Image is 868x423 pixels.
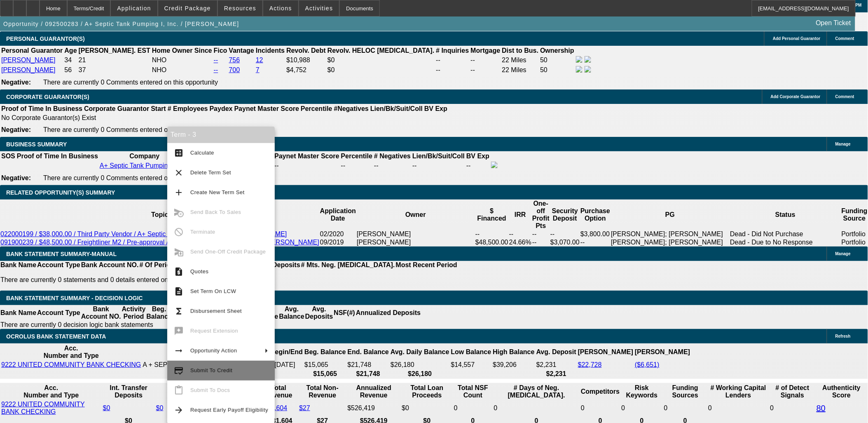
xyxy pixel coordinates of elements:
button: Credit Package [158,0,217,16]
th: Owner [356,200,475,230]
a: -- [214,56,218,63]
mat-icon: description [174,287,184,296]
span: Submit To Credit [190,367,232,374]
td: 0 [580,400,620,416]
th: Proof of Time In Business [1,105,83,113]
b: Negative: [1,174,31,181]
b: Paydex [210,105,233,112]
a: 12 [256,56,263,63]
th: Purchase Option [580,200,611,230]
th: Risk Keywords [621,384,663,399]
th: $26,180 [390,370,450,378]
a: 091900239 / $48,500.00 / Freightliner M2 / Pre-approval / A+ Septic Tank Pumping I, Inc. / [PERSO... [0,239,319,246]
b: # Inquiries [436,47,469,54]
th: Total Revenue [260,384,298,399]
a: 7 [256,66,260,73]
th: Most Recent Period [395,261,458,269]
th: $ Financed [475,200,509,230]
td: -- [470,56,501,65]
td: $0 [401,400,452,416]
span: There are currently 0 Comments entered on this opportunity [43,79,218,86]
td: $15,065 [304,361,346,369]
td: 02/2020 [320,230,356,238]
th: Acc. Number and Type [1,344,141,360]
div: -- [374,162,411,169]
th: Security Deposit [550,200,580,230]
th: # Working Capital Lenders [708,384,769,399]
th: Acc. Number and Type [1,384,102,399]
th: Account Type [37,261,81,269]
th: Funding Source [841,200,868,230]
td: -- [532,230,550,238]
th: Avg. Deposits [305,305,334,321]
td: [PERSON_NAME]; [PERSON_NAME] [611,230,730,238]
img: facebook-icon.png [491,162,498,168]
a: ($6,651) [635,361,660,368]
td: 09/2019 [320,238,356,247]
td: 56 [64,66,77,75]
span: Request Early Payoff Eligibility [190,407,268,413]
td: $39,206 [493,361,535,369]
b: Personal Guarantor [1,47,63,54]
b: Percentile [341,153,372,160]
a: 700 [229,66,240,73]
span: Activities [305,5,333,12]
mat-icon: clear [174,168,184,178]
th: PG [611,200,730,230]
td: -- [475,230,509,238]
td: -- [532,238,550,247]
td: 50 [540,66,575,75]
td: $3,070.00 [550,238,580,247]
b: Home Owner Since [152,47,212,54]
b: Negative: [1,126,31,133]
th: NSF(#) [333,305,356,321]
th: Int. Transfer Withdrawals [156,384,219,399]
span: Manage [835,251,851,256]
a: A+ Septic Tank Pumping I, Inc. [100,162,190,169]
td: 22 Miles [502,66,539,75]
th: Sum of the Total NSF Count and Total Overdraft Fee Count from Ocrolus [454,384,493,399]
span: Create New Term Set [190,189,245,195]
b: Incidents [256,47,285,54]
mat-icon: add [174,188,184,197]
th: Proof of Time In Business [16,152,98,160]
span: Application [117,5,151,12]
button: Activities [299,0,339,16]
td: -- [509,230,532,238]
span: Delete Term Set [190,169,231,176]
th: $15,065 [304,370,346,378]
span: Quotes [190,268,208,275]
td: 0 [770,400,816,416]
b: Dist to Bus. [502,47,539,54]
th: Beg. Balance [146,305,172,321]
mat-icon: functions [174,306,184,316]
th: Application Date [320,200,356,230]
th: High Balance [493,344,535,360]
td: $4,752 [286,66,326,75]
b: Fico [214,47,227,54]
a: [PERSON_NAME] [1,56,56,63]
th: Activity Period [122,305,146,321]
th: Account Type [37,305,81,321]
th: Competitors [580,384,620,399]
td: 0 [664,400,707,416]
img: linkedin-icon.png [585,66,591,73]
td: NHO [152,56,213,65]
b: Percentile [301,105,332,112]
th: Int. Transfer Deposits [103,384,155,399]
td: 37 [78,66,151,75]
b: Revolv. Debt [286,47,326,54]
td: Portfolio [841,238,868,247]
img: facebook-icon.png [576,66,583,73]
td: -- [470,66,501,75]
img: linkedin-icon.png [585,56,591,63]
a: $22,728 [578,361,602,368]
td: $2,231 [536,361,577,369]
div: Term - 3 [167,127,275,143]
th: $2,231 [536,370,577,378]
th: One-off Profit Pts [532,200,550,230]
td: 0 [621,400,663,416]
span: BUSINESS SUMMARY [6,141,67,148]
span: Comment [835,94,854,99]
th: End. Balance [347,344,389,360]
